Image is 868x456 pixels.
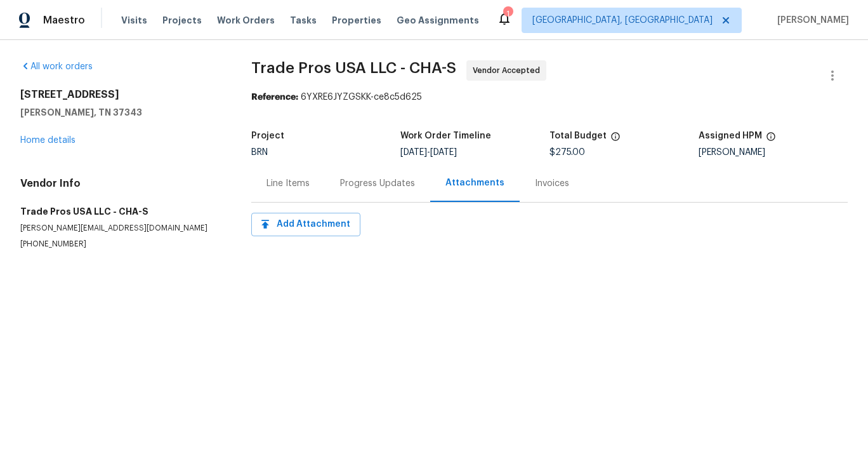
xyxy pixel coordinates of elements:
span: Maestro [43,14,85,27]
span: Vendor Accepted [473,64,545,77]
span: Work Orders [217,14,275,27]
div: Attachments [445,177,504,189]
h5: Work Order Timeline [400,131,491,140]
h4: Vendor Info [20,177,221,190]
span: Trade Pros USA LLC - CHA-S [251,60,456,76]
h5: Assigned HPM [699,131,762,140]
span: [DATE] [400,148,427,157]
p: [PHONE_NUMBER] [20,239,221,250]
span: The hpm assigned to this work order. [766,131,776,148]
h5: Project [251,131,284,140]
span: [PERSON_NAME] [772,14,849,27]
div: [PERSON_NAME] [699,148,848,157]
div: Line Items [266,177,310,190]
span: Visits [121,14,147,27]
h2: [STREET_ADDRESS] [20,88,221,101]
span: Tasks [290,16,317,25]
div: 6YXRE6JYZGSKK-ce8c5d625 [251,91,848,104]
span: - [400,148,457,157]
div: Invoices [535,177,569,190]
a: All work orders [20,62,93,71]
span: Properties [332,14,381,27]
button: Add Attachment [251,213,360,236]
span: Geo Assignments [397,14,479,27]
span: Add Attachment [261,217,350,232]
span: [DATE] [430,148,457,157]
h5: Total Budget [549,131,607,140]
span: The total cost of line items that have been proposed by Opendoor. This sum includes line items th... [610,131,621,148]
a: Home details [20,136,76,145]
span: $275.00 [549,148,585,157]
p: [PERSON_NAME][EMAIL_ADDRESS][DOMAIN_NAME] [20,223,221,234]
span: [GEOGRAPHIC_DATA], [GEOGRAPHIC_DATA] [532,14,713,27]
span: BRN [251,148,268,157]
h5: Trade Pros USA LLC - CHA-S [20,205,221,218]
b: Reference: [251,93,298,102]
h5: [PERSON_NAME], TN 37343 [20,106,221,119]
div: Progress Updates [340,177,415,190]
div: 1 [503,8,512,20]
span: Projects [162,14,202,27]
